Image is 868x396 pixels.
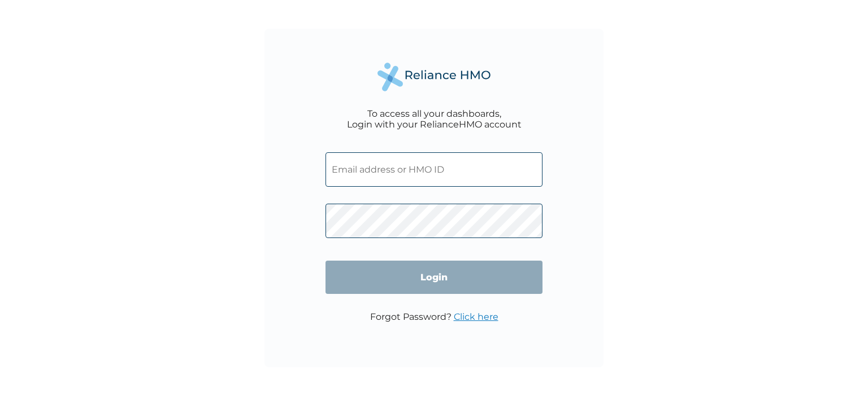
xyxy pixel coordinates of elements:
img: Reliance Health's Logo [377,63,491,91]
input: Email address or HMO ID [325,152,542,187]
a: Click here [454,311,498,322]
p: Forgot Password? [370,311,498,322]
input: Login [325,261,542,294]
div: To access all your dashboards, Login with your RelianceHMO account [347,108,522,130]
